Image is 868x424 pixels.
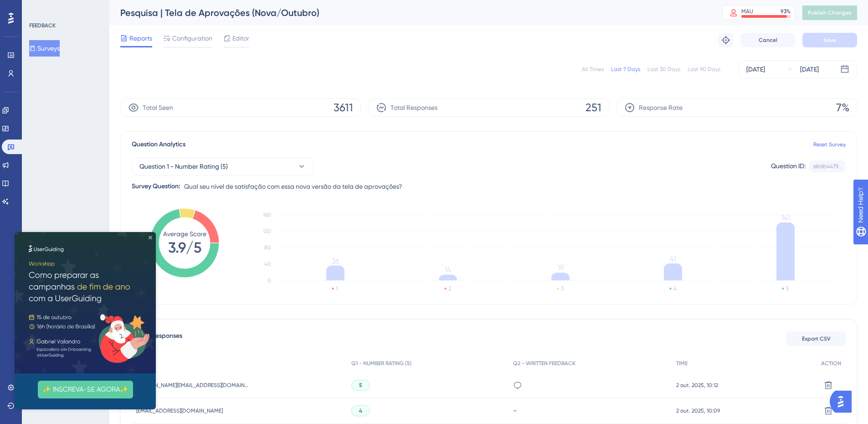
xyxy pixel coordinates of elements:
tspan: 120 [263,228,271,234]
tspan: 3.9/5 [168,239,201,256]
span: Question Analytics [132,139,185,150]
tspan: 19 [558,264,564,272]
button: Surveys [29,40,60,57]
span: 2 out. 2025, 10:12 [676,382,718,389]
div: Last 7 Days [611,66,640,73]
span: Cancel [759,36,777,44]
tspan: 0 [267,277,271,284]
text: 3 [561,285,564,292]
div: MAU [741,8,753,15]
text: 5 [786,285,789,292]
span: Total Responses [390,102,437,113]
tspan: 160 [263,212,271,218]
div: Last 90 Days [688,66,720,73]
button: ✨ INSCREVA-SE AGORA✨ [23,149,118,166]
span: Q1 - NUMBER RATING (5) [351,360,412,367]
div: 93 % [781,8,791,15]
div: Close Preview [134,4,138,7]
span: Total Seen [143,102,173,113]
button: Cancel [740,33,795,47]
span: Configuration [172,33,212,44]
div: Survey Question: [132,181,180,192]
span: [PERSON_NAME][EMAIL_ADDRESS][DOMAIN_NAME] [136,382,250,389]
span: Save [823,36,836,44]
div: 68db4479... [813,163,842,170]
text: 2 [448,285,451,292]
span: ACTION [821,360,841,367]
span: Latest Responses [132,331,182,347]
span: Publish Changes [808,9,852,16]
span: Response Rate [639,102,683,113]
tspan: Average Score [163,230,206,238]
span: TIME [676,360,688,367]
tspan: 141 [781,213,790,222]
button: Question 1 - Number Rating (5) [132,157,314,176]
tspan: 40 [264,261,271,267]
text: 4 [673,285,677,292]
span: Question 1 - Number Rating (5) [139,161,228,172]
div: Question ID: [771,160,806,172]
div: FEEDBACK [29,22,56,29]
button: Publish Changes [802,5,857,20]
text: 1 [336,285,338,292]
span: 5 [359,382,362,389]
div: - [513,406,668,415]
button: Export CSV [786,331,846,346]
div: Last 30 Days [647,66,680,73]
span: 7% [836,100,849,115]
tspan: 80 [264,244,271,251]
span: [EMAIL_ADDRESS][DOMAIN_NAME] [136,407,223,414]
div: [DATE] [800,64,819,75]
span: 3611 [334,100,353,115]
div: All Times [582,66,604,73]
tspan: 14 [445,265,451,274]
span: 2 out. 2025, 10:09 [676,407,720,414]
span: 4 [359,407,362,414]
tspan: 41 [670,254,676,263]
tspan: 36 [332,257,339,265]
span: 251 [586,100,601,115]
span: Editor [232,33,249,44]
iframe: UserGuiding AI Assistant Launcher [830,388,857,415]
a: Reset Survey [813,141,846,148]
div: Pesquisa | Tela de Aprovações (Nova/Outubro) [120,6,699,19]
span: Qual seu nível de satisfação com essa nova versão da tela de aprovações? [184,181,402,192]
span: Export CSV [802,335,831,342]
span: Need Help? [21,2,57,13]
button: Save [802,33,857,47]
span: Reports [129,33,152,44]
span: Q2 - WRITTEN FEEDBACK [513,360,575,367]
div: [DATE] [746,64,765,75]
